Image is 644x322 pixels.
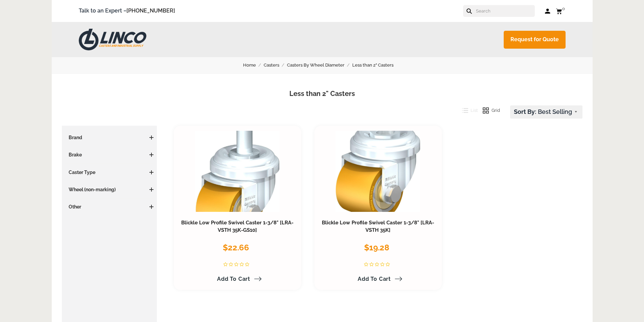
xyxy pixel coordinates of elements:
h3: Wheel (non-marking) [65,186,154,193]
input: Search [475,5,535,17]
a: [PHONE_NUMBER] [126,7,175,14]
a: Blickle Low Profile Swivel Caster 1-3/8" [LRA-VSTH 35K] [322,220,434,233]
h1: Less than 2" Casters [62,89,582,99]
a: Add to Cart [354,273,402,285]
a: Add to Cart [213,273,262,285]
img: LINCO CASTERS & INDUSTRIAL SUPPLY [79,29,146,50]
a: Log in [545,8,551,15]
button: List [457,105,478,116]
button: Grid [478,105,500,116]
a: Casters [264,61,287,69]
a: Request for Quote [504,31,566,49]
h3: Caster Type [65,169,154,176]
span: Talk to an Expert – [79,6,175,16]
a: Casters By Wheel Diameter [287,61,352,69]
h3: Brand [65,134,154,141]
span: 0 [562,6,565,11]
a: Blickle Low Profile Swivel Caster 1-3/8" [LRA-VSTH 35K-GS10] [181,220,293,233]
span: $22.66 [223,243,249,252]
a: 0 [556,7,566,15]
span: Add to Cart [217,276,250,282]
h3: Brake [65,151,154,158]
a: Less than 2" Casters [352,61,401,69]
a: Home [243,61,264,69]
span: Add to Cart [358,276,391,282]
h3: Other [65,203,154,210]
span: $19.28 [364,243,389,252]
